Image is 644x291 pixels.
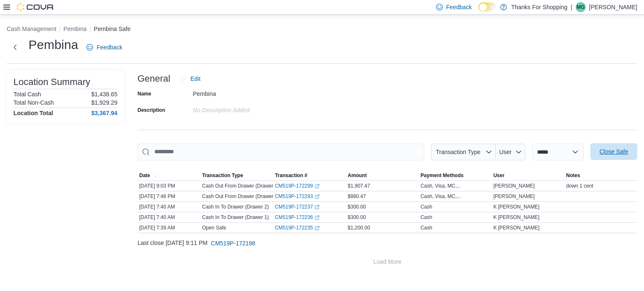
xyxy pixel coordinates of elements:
[193,87,305,97] div: Pembina
[7,26,56,32] button: Cash Management
[492,170,565,180] button: User
[566,172,580,179] span: Notes
[374,258,402,266] span: Load More
[600,147,628,156] span: Close Safe
[91,99,117,106] p: $1,929.29
[13,99,54,106] h6: Total Non-Cash
[421,193,461,200] div: Cash, Visa, MC,...
[348,172,366,179] span: Amount
[96,43,122,52] span: Feedback
[202,203,269,210] p: Cash In To Drawer (Drawer 2)
[190,75,200,83] span: Edit
[576,2,586,12] div: Mac Gillis
[138,212,200,222] div: [DATE] 7:40 AM
[91,91,117,98] p: $1,438.65
[202,214,269,221] p: Cash In To Drawer (Drawer 1)
[275,224,320,231] a: CM519P-172235External link
[348,203,366,210] span: $300.00
[138,74,170,84] h3: General
[348,193,366,200] span: $860.47
[138,144,424,160] input: This is a search bar. As you type, the results lower in the page will automatically filter.
[139,172,150,179] span: Date
[275,172,307,179] span: Transaction #
[493,172,505,179] span: User
[493,183,535,189] span: [PERSON_NAME]
[208,235,259,252] button: CM519P-172198
[177,70,204,87] button: Edit
[13,77,90,87] h3: Location Summary
[7,25,637,35] nav: An example of EuiBreadcrumbs
[94,26,131,32] button: Pembina Safe
[314,215,319,220] svg: External link
[499,149,512,155] span: User
[138,90,151,97] label: Name
[493,224,540,231] span: K [PERSON_NAME]
[511,2,567,12] p: Thanks For Shopping
[211,239,255,247] span: CM519P-172198
[571,2,572,12] p: |
[13,91,41,98] h6: Total Cash
[63,26,86,32] button: Pembina
[138,253,637,270] button: Load More
[431,144,496,160] button: Transaction Type
[275,193,320,200] a: CM519P-172293External link
[202,183,279,189] p: Cash Out From Drawer (Drawer 1)
[138,107,165,113] label: Description
[83,39,125,56] a: Feedback
[421,214,432,221] div: Cash
[496,144,525,160] button: User
[348,183,370,189] span: $1,907.47
[421,183,461,189] div: Cash, Visa, MC,...
[589,2,637,12] p: [PERSON_NAME]
[138,191,200,201] div: [DATE] 7:46 PM
[91,110,117,116] h4: $3,367.94
[590,143,637,160] button: Close Safe
[314,194,319,199] svg: External link
[421,224,432,231] div: Cash
[202,172,243,179] span: Transaction Type
[346,170,419,180] button: Amount
[348,224,370,231] span: $1,200.00
[138,235,637,252] div: Last close [DATE] 9:11 PM
[421,172,464,179] span: Payment Methods
[138,202,200,212] div: [DATE] 7:40 AM
[576,2,584,12] span: MG
[273,170,346,180] button: Transaction #
[493,203,540,210] span: K [PERSON_NAME]
[138,223,200,233] div: [DATE] 7:39 AM
[314,205,319,210] svg: External link
[566,183,593,189] span: down 1 cent
[7,39,23,56] button: Next
[200,170,273,180] button: Transaction Type
[275,214,320,221] a: CM519P-172236External link
[493,214,540,221] span: K [PERSON_NAME]
[419,170,492,180] button: Payment Methods
[17,3,55,11] img: Cova
[493,193,535,200] span: [PERSON_NAME]
[314,226,319,231] svg: External link
[348,214,366,221] span: $300.00
[275,203,320,210] a: CM519P-172237External link
[138,170,200,180] button: Date
[193,103,305,113] div: No Description added
[202,193,279,200] p: Cash Out From Drawer (Drawer 2)
[564,170,637,180] button: Notes
[314,184,319,189] svg: External link
[29,36,78,53] h1: Pembina
[138,181,200,191] div: [DATE] 9:03 PM
[275,183,320,189] a: CM519P-172299External link
[478,3,496,11] input: Dark Mode
[13,110,53,116] h4: Location Total
[446,3,472,11] span: Feedback
[421,203,432,210] div: Cash
[436,149,480,155] span: Transaction Type
[202,224,226,231] p: Open Safe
